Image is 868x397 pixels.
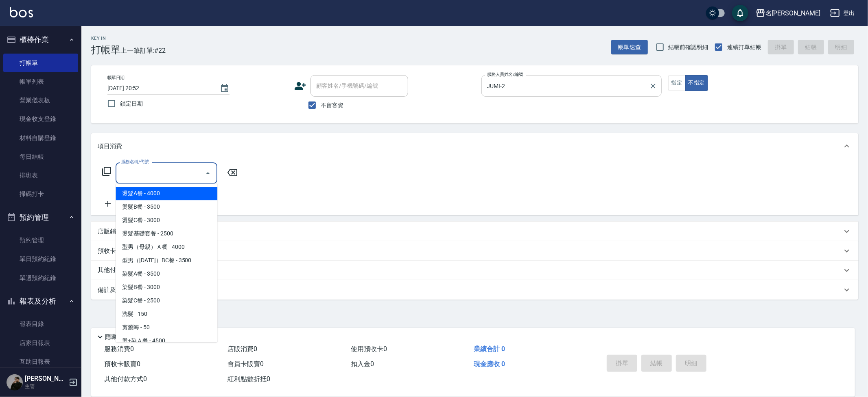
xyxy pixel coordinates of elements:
[3,207,78,228] button: 預約管理
[104,375,147,383] span: 其他付款方式 0
[116,254,217,267] span: 型男（[DATE]）BC餐 - 3500
[105,333,142,341] p: 隱藏業績明細
[3,72,78,91] a: 帳單列表
[116,307,217,321] span: 洗髮 - 150
[7,374,23,391] img: Person
[3,110,78,128] a: 現金收支登錄
[474,360,505,368] span: 現金應收 0
[3,250,78,268] a: 單日預約紀錄
[116,267,217,280] span: 染髮A餐 - 3500
[685,75,708,91] button: 不指定
[201,167,214,180] button: Close
[474,345,505,353] span: 業績合計 0
[752,5,824,22] button: 名[PERSON_NAME]
[3,29,78,50] button: 櫃檯作業
[351,345,387,353] span: 使用預收卡 0
[116,200,217,214] span: 燙髮B餐 - 3500
[91,261,858,280] div: 其他付款方式
[120,99,143,108] span: 鎖定日期
[91,241,858,261] div: 預收卡販賣
[121,159,149,165] label: 服務名稱/代號
[116,334,217,347] span: 燙+染Ａ餐 - 4500
[321,101,343,110] span: 不留客資
[98,142,122,151] p: 項目消費
[116,294,217,307] span: 染髮C餐 - 2500
[91,44,120,56] h3: 打帳單
[10,7,33,17] img: Logo
[116,280,217,294] span: 染髮B餐 - 3000
[611,40,648,55] button: 帳單速查
[25,383,66,390] p: 主管
[351,360,374,368] span: 扣入金 0
[25,375,66,383] h5: [PERSON_NAME]
[98,227,122,236] p: 店販銷售
[3,185,78,203] a: 掃碼打卡
[827,6,858,21] button: 登出
[765,8,820,18] div: 名[PERSON_NAME]
[3,166,78,185] a: 排班表
[107,82,212,95] input: YYYY/MM/DD hh:mm
[104,345,134,353] span: 服務消費 0
[98,286,128,294] p: 備註及來源
[215,79,234,98] button: Choose date, selected date is 2025-08-15
[3,291,78,312] button: 報表及分析
[91,36,120,41] h2: Key In
[91,280,858,300] div: 備註及來源
[3,269,78,287] a: 單週預約紀錄
[116,214,217,227] span: 燙髮C餐 - 3000
[227,345,257,353] span: 店販消費 0
[116,227,217,240] span: 燙髮基礎套餐 - 2500
[732,5,748,21] button: save
[3,54,78,72] a: 打帳單
[98,266,138,275] p: 其他付款方式
[668,75,686,91] button: 指定
[3,91,78,110] a: 營業儀表板
[3,315,78,333] a: 報表目錄
[107,75,125,81] label: 帳單日期
[91,133,858,159] div: 項目消費
[116,240,217,254] span: 型男（母親）Ａ餐 - 4000
[487,71,523,78] label: 服務人員姓名/編號
[116,321,217,334] span: 剪瀏海 - 50
[3,334,78,352] a: 店家日報表
[98,247,128,255] p: 預收卡販賣
[3,129,78,147] a: 材料自購登錄
[3,352,78,371] a: 互助日報表
[727,43,761,52] span: 連續打單結帳
[669,43,708,52] span: 結帳前確認明細
[104,360,140,368] span: 預收卡販賣 0
[91,222,858,241] div: 店販銷售
[227,375,270,383] span: 紅利點數折抵 0
[3,147,78,166] a: 每日結帳
[116,187,217,200] span: 燙髮A餐 - 4000
[120,45,166,56] span: 上一筆訂單:#22
[647,80,659,92] button: Clear
[227,360,264,368] span: 會員卡販賣 0
[3,231,78,250] a: 預約管理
